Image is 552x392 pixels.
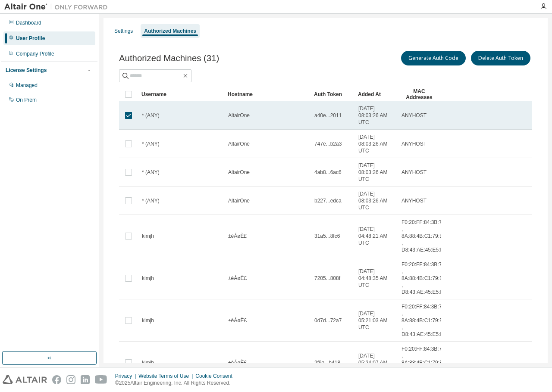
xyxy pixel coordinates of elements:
div: Authorized Machines [144,28,196,34]
div: Auth Token [314,87,351,101]
button: Generate Auth Code [401,51,466,65]
div: Added At [358,87,394,101]
span: F0:20:FF:84:3B:72 , 8A:88:4B:C1:79:E2 , D8:43:AE:45:E5:BD [401,345,447,380]
span: [DATE] 05:21:03 AM UTC [358,310,394,331]
div: MAC Addresses [401,87,437,101]
span: b227...edca [314,197,342,204]
span: * (ANY) [142,140,160,147]
span: * (ANY) [142,197,160,204]
span: ANYHOST [401,112,427,119]
span: AltairOne [228,169,250,176]
img: instagram.svg [66,375,75,384]
span: ±èÁøÈ£ [228,275,247,282]
span: * (ANY) [142,112,160,119]
span: 2f9a...b418 [314,359,340,366]
div: On Prem [16,96,37,103]
div: Cookie Consent [195,373,237,380]
span: [DATE] 04:48:35 AM UTC [358,268,394,289]
span: AltairOne [228,197,250,204]
span: [DATE] 04:48:21 AM UTC [358,226,394,246]
img: youtube.svg [95,375,107,384]
div: Website Terms of Use [138,373,195,380]
div: User Profile [16,35,45,42]
img: linkedin.svg [81,375,90,384]
span: kimjh [142,275,154,282]
span: [DATE] 08:03:26 AM UTC [358,134,394,154]
div: License Settings [6,67,47,74]
span: [DATE] 08:03:26 AM UTC [358,162,394,183]
span: F0:20:FF:84:3B:72 , 8A:88:4B:C1:79:E2 , D8:43:AE:45:E5:BD [401,303,447,338]
span: ANYHOST [401,140,427,147]
span: AltairOne [228,112,250,119]
span: ±èÁøÈ£ [228,359,247,366]
span: ANYHOST [401,197,427,204]
span: ±èÁøÈ£ [228,317,247,324]
span: [DATE] 05:24:07 AM UTC [358,352,394,373]
div: Settings [114,28,133,34]
span: [DATE] 08:03:26 AM UTC [358,105,394,126]
span: F0:20:FF:84:3B:72 , 8A:88:4B:C1:79:E2 , D8:43:AE:45:E5:BD [401,261,447,296]
span: ±èÁøÈ£ [228,233,247,240]
span: Authorized Machines (31) [119,53,219,63]
span: 4ab8...6ac6 [314,169,342,176]
span: 31a5...8fc6 [314,233,340,240]
img: facebook.svg [52,375,61,384]
div: Company Profile [16,50,54,57]
span: AltairOne [228,140,250,147]
img: Altair One [4,3,112,11]
span: * (ANY) [142,169,160,176]
span: F0:20:FF:84:3B:72 , 8A:88:4B:C1:79:E2 , D8:43:AE:45:E5:BD [401,219,447,253]
span: kimjh [142,317,154,324]
div: Privacy [115,373,138,380]
span: kimjh [142,359,154,366]
div: Managed [16,82,38,89]
img: altair_logo.svg [3,375,47,384]
span: a40e...2011 [314,112,342,119]
div: Username [141,87,221,101]
p: © 2025 Altair Engineering, Inc. All Rights Reserved. [115,380,238,387]
span: ANYHOST [401,169,427,176]
span: 747e...b2a3 [314,140,342,147]
span: 0d7d...72a7 [314,317,342,324]
button: Delete Auth Token [471,51,530,65]
span: kimjh [142,233,154,240]
span: [DATE] 08:03:26 AM UTC [358,190,394,211]
span: 7205...808f [314,275,340,282]
div: Dashboard [16,19,41,26]
div: Hostname [228,87,307,101]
